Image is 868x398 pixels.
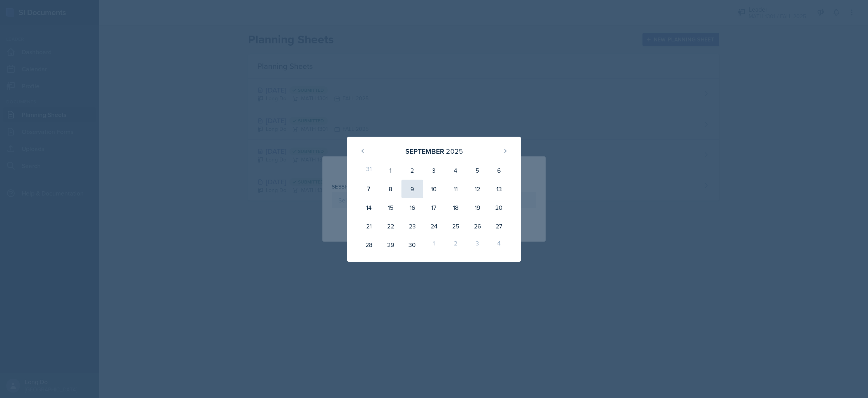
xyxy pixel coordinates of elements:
[488,235,510,254] div: 4
[401,198,423,217] div: 16
[405,146,444,156] div: September
[401,180,423,198] div: 9
[358,161,380,180] div: 31
[380,235,401,254] div: 29
[380,198,401,217] div: 15
[467,198,488,217] div: 19
[358,180,380,198] div: 7
[358,198,380,217] div: 14
[445,161,467,180] div: 4
[445,235,467,254] div: 2
[380,217,401,235] div: 22
[423,217,445,235] div: 24
[358,235,380,254] div: 28
[445,217,467,235] div: 25
[446,146,463,156] div: 2025
[380,180,401,198] div: 8
[488,198,510,217] div: 20
[445,180,467,198] div: 11
[488,180,510,198] div: 13
[401,217,423,235] div: 23
[467,217,488,235] div: 26
[423,235,445,254] div: 1
[488,161,510,180] div: 6
[358,217,380,235] div: 21
[423,198,445,217] div: 17
[445,198,467,217] div: 18
[423,180,445,198] div: 10
[488,217,510,235] div: 27
[467,161,488,180] div: 5
[401,235,423,254] div: 30
[380,161,401,180] div: 1
[401,161,423,180] div: 2
[467,235,488,254] div: 3
[423,161,445,180] div: 3
[467,180,488,198] div: 12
